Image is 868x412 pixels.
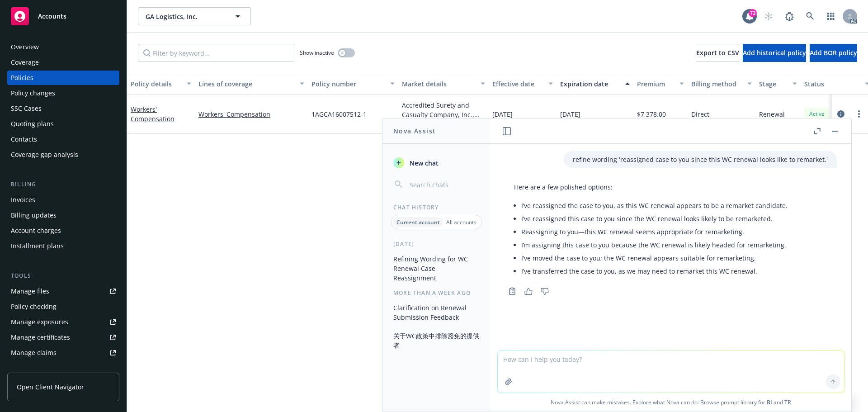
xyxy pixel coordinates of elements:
div: Market details [402,79,475,89]
span: [DATE] [492,109,513,119]
div: SSC Cases [11,101,42,116]
span: Renewal [759,109,785,119]
span: Nova Assist can make mistakes. Explore what Nova can do: Browse prompt library for and [494,393,848,412]
button: Effective date [489,73,557,95]
a: Accounts [7,4,119,29]
div: Policy checking [11,299,57,314]
div: Manage files [11,284,49,298]
span: New chat [408,158,439,168]
a: Policy checking [7,299,119,314]
li: I’ve reassigned the case to you, as this WC renewal appears to be a remarket candidate. [521,199,788,212]
input: Search chats [408,178,480,191]
div: Policy number [311,79,385,89]
div: Chat History [382,204,491,211]
button: Thumbs down [538,285,552,298]
a: Switch app [822,7,840,25]
div: Policies [11,71,33,85]
button: Add BOR policy [810,44,857,62]
span: Open Client Navigator [17,382,84,392]
a: Manage files [7,284,119,298]
button: Policy details [127,73,195,95]
div: Policy changes [11,86,55,100]
a: Manage BORs [7,361,119,375]
span: Add BOR policy [810,48,857,57]
span: Accounts [38,13,66,20]
div: Coverage gap analysis [11,147,78,162]
span: [DATE] [560,109,580,119]
li: Reassigning to you—this WC renewal seems appropriate for remarketing. [521,225,788,238]
div: Contacts [11,132,37,147]
a: Manage claims [7,346,119,360]
div: Expiration date [560,79,620,89]
span: Show inactive [300,49,334,57]
a: BI [767,398,772,406]
span: Active [808,110,826,118]
a: Contacts [7,132,119,147]
a: Workers' Compensation [131,105,175,123]
button: Stage [755,73,801,95]
div: Overview [11,40,39,54]
li: I’ve moved the case to you; the WC renewal appears suitable for remarketing. [521,251,788,265]
button: Lines of coverage [195,73,308,95]
div: Effective date [492,79,543,89]
span: Direct [691,109,709,119]
p: refine wording 'reassigned case to you since this WC renewal looks like to remarket.' [573,155,828,164]
div: Billing [7,180,119,189]
a: Manage certificates [7,330,119,345]
a: Search [801,7,819,25]
a: Overview [7,40,119,54]
li: I’ve transferred the case to you, as we may need to remarket this WC renewal. [521,265,788,278]
a: Account charges [7,223,119,238]
p: All accounts [446,218,476,226]
div: Manage exposures [11,315,68,329]
div: Policy details [131,79,181,89]
div: Lines of coverage [198,79,294,89]
button: Refining Wording for WC Renewal Case Reassignment [390,251,483,285]
p: Here are a few polished options: [514,182,788,192]
div: Premium [637,79,674,89]
a: Policies [7,71,119,85]
button: New chat [390,155,483,171]
div: Manage certificates [11,330,70,345]
li: I’m assigning this case to you because the WC renewal is likely headed for remarketing. [521,238,788,251]
a: Coverage gap analysis [7,147,119,162]
span: $7,378.00 [637,109,666,119]
div: Manage claims [11,346,57,360]
button: Market details [398,73,489,95]
div: Tools [7,271,119,280]
div: Account charges [11,223,61,238]
a: Start snowing [759,7,778,25]
div: Installment plans [11,239,64,253]
span: Add historical policy [743,48,806,57]
span: Export to CSV [696,48,739,57]
div: Accredited Surety and Casualty Company, Inc., Accredited Specialty Insurance Company, Atlas Gener... [402,100,485,119]
p: Current account [396,218,440,226]
span: GA Logistics, Inc. [146,12,224,21]
div: 73 [749,9,757,17]
a: circleInformation [835,109,846,119]
a: TR [784,398,791,406]
div: Status [804,79,859,89]
a: Workers' Compensation [198,109,304,119]
button: Billing method [688,73,755,95]
div: Coverage [11,55,39,70]
a: SSC Cases [7,101,119,116]
button: Clarification on Renewal Submission Feedback [390,300,483,325]
span: 1AGCA16007512-1 [311,109,367,119]
div: More than a week ago [382,289,491,297]
button: Add historical policy [743,44,806,62]
a: Billing updates [7,208,119,223]
a: Coverage [7,55,119,70]
a: Installment plans [7,239,119,253]
button: GA Logistics, Inc. [138,7,251,25]
a: Policy changes [7,86,119,100]
button: Expiration date [557,73,633,95]
div: Manage BORs [11,361,53,375]
button: Export to CSV [696,44,739,62]
a: Report a Bug [780,7,798,25]
a: Manage exposures [7,315,119,329]
div: Quoting plans [11,117,54,131]
div: Billing method [691,79,742,89]
div: Billing updates [11,208,57,223]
